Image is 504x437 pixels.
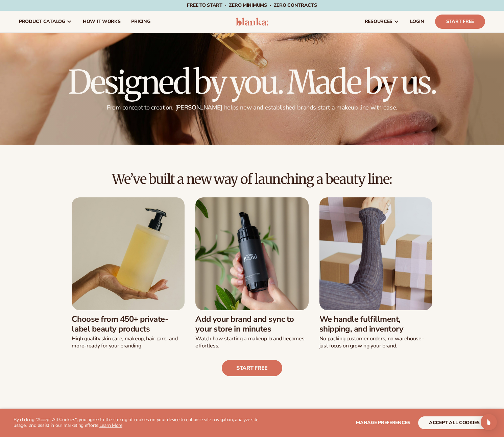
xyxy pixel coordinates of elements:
[19,172,485,187] h2: We’ve built a new way of launching a beauty line:
[195,314,308,334] h3: Add your brand and sync to your store in minutes
[77,11,126,32] a: How It Works
[99,422,122,429] a: Learn More
[72,197,185,310] img: Female hand holding soap bottle.
[126,11,155,32] a: pricing
[410,19,424,24] span: LOGIN
[365,19,392,24] span: resources
[319,314,432,334] h3: We handle fulfillment, shipping, and inventory
[435,15,485,29] a: Start Free
[481,414,497,430] div: Open Intercom Messenger
[319,197,432,310] img: Female moving shipping boxes.
[72,335,185,349] p: High quality skin care, makeup, hair care, and more-ready for your branding.
[68,66,436,98] h1: Designed by you. Made by us.
[187,2,317,8] span: Free to start · ZERO minimums · ZERO contracts
[405,11,430,32] a: LOGIN
[356,419,410,426] span: Manage preferences
[195,197,308,310] img: Male hand holding beard wash.
[72,314,185,334] h3: Choose from 450+ private-label beauty products
[236,18,268,26] img: logo
[131,19,150,24] span: pricing
[222,360,282,376] a: Start free
[319,335,432,349] p: No packing customer orders, no warehouse–just focus on growing your brand.
[83,19,121,24] span: How It Works
[68,104,436,112] p: From concept to creation, [PERSON_NAME] helps new and established brands start a makeup line with...
[359,11,405,32] a: resources
[19,19,65,24] span: product catalog
[356,416,410,429] button: Manage preferences
[195,335,308,349] p: Watch how starting a makeup brand becomes effortless.
[14,11,77,32] a: product catalog
[14,417,270,429] p: By clicking "Accept All Cookies", you agree to the storing of cookies on your device to enhance s...
[418,416,490,429] button: accept all cookies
